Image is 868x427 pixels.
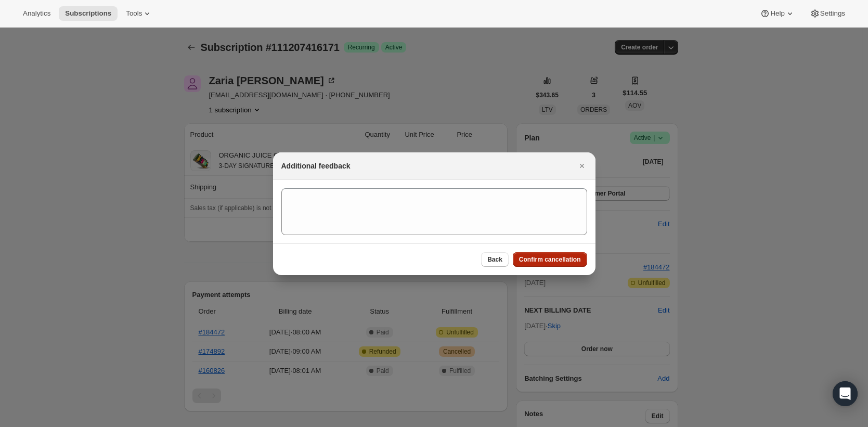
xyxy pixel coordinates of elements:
span: Back [487,255,502,264]
span: Subscriptions [65,9,111,18]
button: Tools [120,6,159,21]
span: Help [770,9,784,18]
button: Settings [804,6,851,21]
span: Confirm cancellation [519,255,581,264]
div: Open Intercom Messenger [833,381,858,406]
span: Analytics [23,9,50,18]
button: Help [754,6,801,21]
h2: Additional feedback [281,161,351,171]
button: Back [481,252,509,267]
button: Confirm cancellation [513,252,587,267]
button: Analytics [17,6,57,21]
span: Settings [820,9,845,18]
button: Subscriptions [59,6,118,21]
span: Tools [126,9,142,18]
button: Close [575,159,589,173]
